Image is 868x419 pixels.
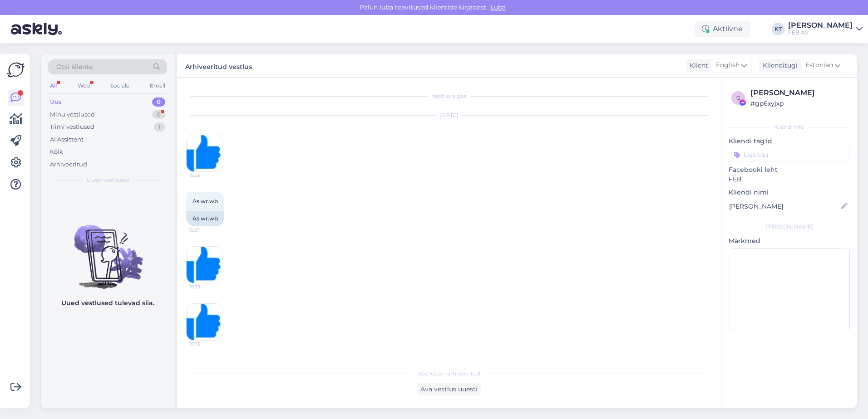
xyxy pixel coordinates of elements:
img: Attachment [187,247,223,283]
div: [PERSON_NAME] [788,22,853,29]
div: Socials [108,80,131,92]
p: FEB [729,175,850,184]
div: As.wr.wb [186,211,224,226]
img: Askly Logo [7,61,25,78]
a: [PERSON_NAME]FEB AS [788,22,863,36]
div: Uus [50,97,62,107]
div: 0 [152,97,165,107]
div: Klienditugi [759,61,798,70]
div: [PERSON_NAME] [750,88,847,98]
div: 0 [152,110,165,119]
span: As.wr.wb [192,198,218,205]
div: Tiimi vestlused [50,122,94,132]
p: Märkmed [729,236,850,246]
span: Vestlus on arhiveeritud [418,370,480,378]
div: Email [148,80,167,92]
div: Vestlus algas [186,92,712,100]
label: Arhiveeritud vestlus [185,59,252,72]
p: Kliendi nimi [729,188,850,197]
div: KT [772,23,784,35]
div: Kõik [50,147,63,156]
span: Otsi kliente [56,62,93,72]
span: 15:27 [189,227,223,234]
input: Lisa nimi [729,201,839,211]
span: English [716,60,740,70]
div: Kliendi info [729,123,850,131]
span: Estonian [805,60,833,70]
span: g [736,94,740,101]
img: Attachment [187,304,223,340]
span: Uued vestlused [87,176,129,184]
img: Attachment [187,135,223,171]
div: 1 [154,122,165,132]
div: Ava vestlus uuesti [417,383,481,395]
div: Minu vestlused [50,110,95,119]
p: Kliendi tag'id [729,136,850,146]
input: Lisa tag [729,148,850,161]
div: [DATE] [186,111,712,119]
p: Uued vestlused tulevad siia. [61,298,154,308]
span: 15:33 [189,283,223,290]
div: FEB AS [788,29,853,36]
div: Aktiivne [695,21,750,37]
p: Facebooki leht [729,165,850,175]
span: 15:25 [189,172,223,179]
img: No chats [41,209,174,290]
div: Web [76,80,92,92]
div: [PERSON_NAME] [729,223,850,231]
div: All [48,80,59,92]
span: 15:33 [189,341,223,347]
span: Luba [488,3,508,11]
div: # gp6xyjxp [750,98,847,108]
div: Arhiveeritud [50,160,87,169]
div: AI Assistent [50,135,84,144]
div: Klient [686,61,708,70]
